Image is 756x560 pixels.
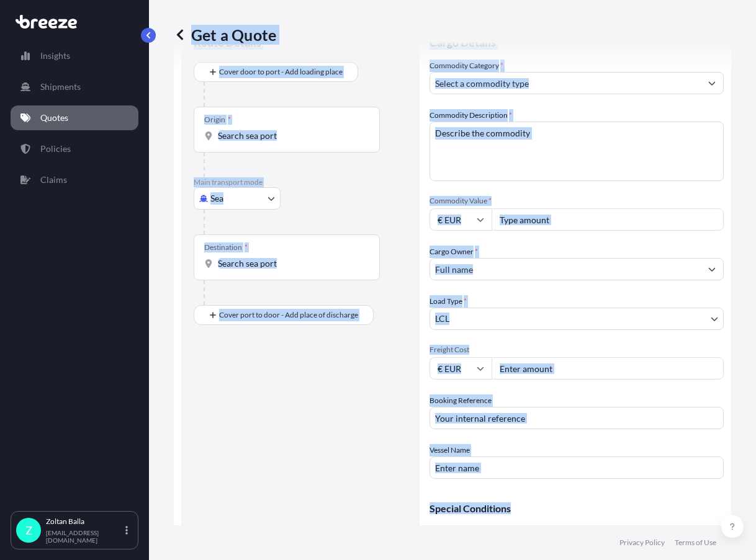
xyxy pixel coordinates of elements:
[446,523,487,542] span: Hazardous
[46,529,123,544] p: [EMAIL_ADDRESS][DOMAIN_NAME]
[633,523,660,542] span: Fragile
[46,517,123,527] p: Zoltan Balla
[219,309,358,321] span: Cover port to door - Add place of discharge
[619,538,665,548] a: Privacy Policy
[430,456,724,479] input: Enter name
[40,112,68,124] p: Quotes
[40,174,67,186] p: Claims
[430,444,470,456] label: Vessel Name
[430,308,724,330] button: LCL
[40,50,70,62] p: Insights
[430,109,512,122] label: Commodity Description
[204,115,231,125] div: Origin
[675,538,716,548] a: Terms of Use
[194,305,374,325] button: Cover port to door - Add place of discharge
[218,257,364,270] input: Destination
[218,130,364,142] input: Origin
[11,167,138,192] a: Claims
[210,192,223,205] span: Sea
[219,66,343,78] span: Cover door to port - Add loading place
[174,25,276,45] p: Get a Quote
[40,81,81,93] p: Shipments
[701,72,723,94] button: Show suggestions
[435,313,449,325] span: LCL
[492,357,724,380] input: Enter amount
[11,74,138,99] a: Shipments
[430,258,701,280] input: Full name
[204,242,248,252] div: Destination
[430,407,724,429] input: Your internal reference
[430,504,724,513] p: Special Conditions
[430,394,492,407] label: Booking Reference
[194,62,358,82] button: Cover door to port - Add loading place
[430,295,467,308] span: Load Type
[194,177,407,187] p: Main transport mode
[430,345,724,355] span: Freight Cost
[701,258,723,280] button: Show suggestions
[492,208,724,231] input: Type amount
[430,72,701,94] input: Select a commodity type
[430,196,724,206] span: Commodity Value
[513,523,607,542] span: Temperature Controlled
[430,246,478,258] label: Cargo Owner
[40,143,71,155] p: Policies
[194,187,281,210] button: Select transport
[11,136,138,161] a: Policies
[25,524,32,536] span: Z
[11,105,138,130] a: Quotes
[11,43,138,68] a: Insights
